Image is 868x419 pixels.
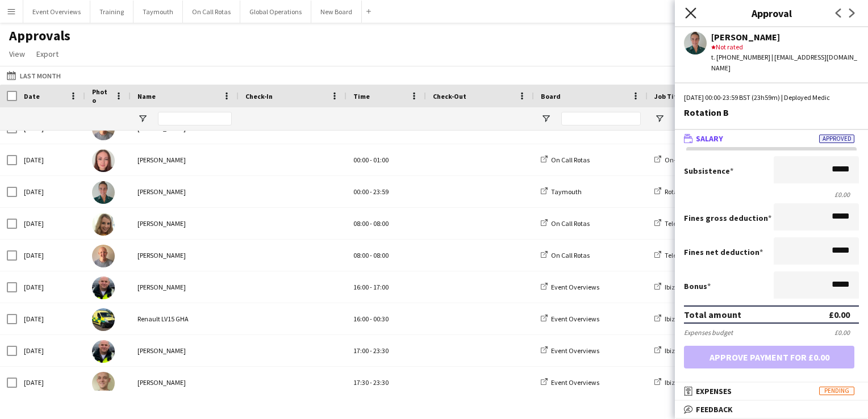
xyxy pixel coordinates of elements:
[551,187,582,196] span: Taymouth
[541,251,590,259] a: On Call Rotas
[711,32,859,42] div: [PERSON_NAME]
[696,386,732,396] span: Expenses
[32,47,63,61] a: Export
[665,187,694,196] span: Rotation B
[665,219,712,228] span: Telemed OnCall
[370,378,372,387] span: -
[92,149,115,172] img: Aimee Freeland
[551,346,599,355] span: Event Overviews
[131,271,239,303] div: [PERSON_NAME]
[684,213,771,223] label: Fines gross deduction
[370,156,372,164] span: -
[654,346,742,355] a: Ibiza Orchestra Experience
[373,187,389,196] span: 23:59
[158,112,232,125] input: Name Filter Input
[541,219,590,228] a: On Call Rotas
[665,378,742,387] span: Ibiza Orchestra Experience
[551,251,590,259] span: On Call Rotas
[5,69,63,82] button: Last Month
[90,1,133,23] button: Training
[665,346,742,355] span: Ibiza Orchestra Experience
[541,283,599,291] a: Event Overviews
[92,372,115,395] img: James Patterson
[654,156,727,164] a: On-Call Ops Manager
[370,315,372,323] span: -
[541,315,599,323] a: Event Overviews
[654,187,694,196] a: Rotation B
[353,346,369,355] span: 17:00
[433,92,466,100] span: Check-Out
[353,187,369,196] span: 00:00
[654,219,712,228] a: Telemed OnCall
[92,308,115,331] img: Renault LV15 GHA
[654,283,742,291] a: Ibiza Orchestra Experience
[24,92,40,100] span: Date
[684,247,763,257] label: Fines net deduction
[17,240,85,271] div: [DATE]
[675,6,868,20] h3: Approval
[17,367,85,398] div: [DATE]
[5,47,30,61] a: View
[353,378,369,387] span: 17:30
[370,283,372,291] span: -
[819,135,854,143] span: Approved
[665,251,712,259] span: Telemed OnCall
[819,387,854,395] span: Pending
[36,49,59,59] span: Export
[654,315,742,323] a: Ibiza Orchestra Experience
[541,378,599,387] a: Event Overviews
[551,219,590,228] span: On Call Rotas
[245,92,273,100] span: Check-In
[353,251,369,259] span: 08:00
[665,283,742,291] span: Ibiza Orchestra Experience
[92,87,110,104] span: Photo
[137,114,148,124] button: Open Filter Menu
[665,156,727,164] span: On-Call Ops Manager
[684,93,859,103] div: [DATE] 00:00-23:59 BST (23h59m) | Deployed Medic
[541,92,561,100] span: Board
[131,367,239,398] div: [PERSON_NAME]
[17,208,85,239] div: [DATE]
[92,340,115,363] img: Kenny Hunter
[654,251,712,259] a: Telemed OnCall
[17,176,85,207] div: [DATE]
[131,335,239,366] div: [PERSON_NAME]
[684,166,733,176] label: Subsistence
[696,404,733,414] span: Feedback
[131,176,239,207] div: [PERSON_NAME]
[370,219,372,228] span: -
[370,251,372,259] span: -
[696,133,723,144] span: Salary
[541,114,551,124] button: Open Filter Menu
[373,346,389,355] span: 23:30
[131,144,239,175] div: [PERSON_NAME]
[551,378,599,387] span: Event Overviews
[311,1,362,23] button: New Board
[17,303,85,334] div: [DATE]
[551,283,599,291] span: Event Overviews
[23,1,90,23] button: Event Overviews
[684,328,733,337] div: Expenses budget
[370,187,372,196] span: -
[133,1,183,23] button: Taymouth
[834,328,859,337] div: £0.00
[373,156,389,164] span: 01:00
[353,219,369,228] span: 08:00
[240,1,311,23] button: Global Operations
[373,251,389,259] span: 08:00
[541,156,590,164] a: On Call Rotas
[131,303,239,334] div: Renault LV15 GHA
[9,49,25,59] span: View
[373,378,389,387] span: 23:30
[92,245,115,267] img: Lyle Moncur
[684,281,711,291] label: Bonus
[684,309,741,320] div: Total amount
[684,190,859,199] div: £0.00
[561,112,641,125] input: Board Filter Input
[131,208,239,239] div: [PERSON_NAME]
[711,42,859,52] div: Not rated
[551,315,599,323] span: Event Overviews
[353,315,369,323] span: 16:00
[183,1,240,23] button: On Call Rotas
[373,315,389,323] span: 00:30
